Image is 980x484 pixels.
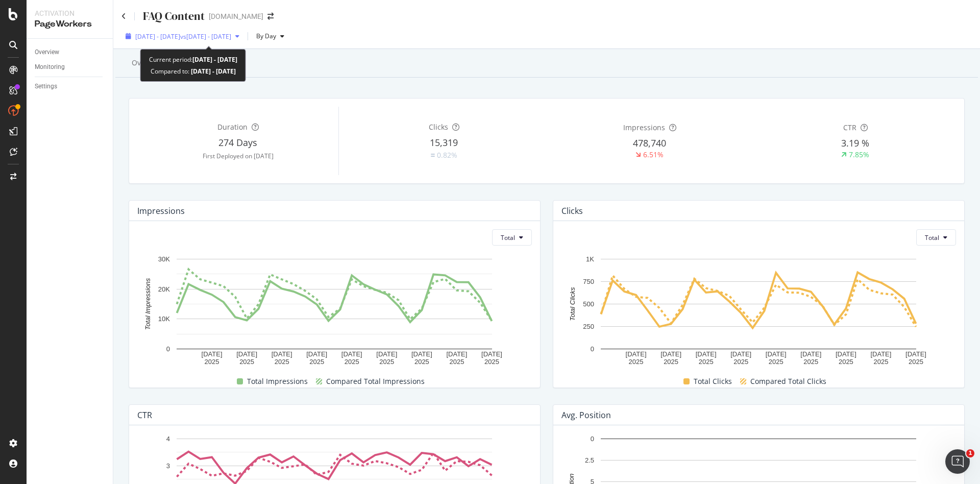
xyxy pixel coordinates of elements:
text: 2025 [309,358,324,366]
text: [DATE] [730,350,751,358]
span: Total Clicks [694,375,732,388]
text: [DATE] [905,350,926,358]
text: 2025 [769,358,783,366]
text: [DATE] [696,350,717,358]
text: 2025 [699,358,714,366]
div: Overview [132,58,163,68]
text: 2025 [839,358,853,366]
text: [DATE] [800,350,821,358]
span: vs [DATE] - [DATE] [180,32,231,41]
text: 2025 [239,358,254,366]
div: Settings [35,81,57,92]
span: Clicks [429,122,448,132]
div: 7.85% [849,150,869,160]
b: [DATE] - [DATE] [189,67,236,76]
text: [DATE] [836,350,856,358]
text: 10K [158,316,170,323]
div: arrow-right-arrow-left [267,13,274,20]
text: 2025 [379,358,394,366]
div: Compared to: [151,65,236,77]
text: 2025 [733,358,748,366]
text: 2025 [205,358,219,366]
span: Compared Total Clicks [750,375,826,388]
span: 1 [966,449,974,457]
img: Equal [431,154,435,157]
div: A chart. [561,254,955,367]
span: [DATE] - [DATE] [135,32,180,41]
text: 2025 [909,358,923,366]
text: [DATE] [766,350,787,358]
span: Duration [217,122,248,132]
button: Total [492,229,532,246]
text: 30K [158,255,170,263]
div: 0.82% [437,150,457,160]
div: 6.51% [643,150,664,160]
div: Clicks [561,206,583,216]
text: [DATE] [341,350,362,358]
text: [DATE] [202,350,223,358]
div: Overview [35,47,59,58]
text: 2025 [345,358,359,366]
a: Monitoring [35,62,106,72]
span: 274 Days [218,136,257,149]
text: [DATE] [236,350,257,358]
text: [DATE] [306,350,327,358]
text: [DATE] [626,350,647,358]
text: [DATE] [411,350,432,358]
text: [DATE] [446,350,467,358]
span: 15,319 [430,136,458,149]
text: [DATE] [272,350,292,358]
button: [DATE] - [DATE]vs[DATE] - [DATE] [121,28,243,44]
button: By Day [252,28,288,44]
a: Click to go back [121,13,126,20]
span: Total [925,233,939,242]
span: CTR [843,123,856,132]
span: By Day [252,32,276,40]
text: [DATE] [660,350,681,358]
span: Total Impressions [247,375,308,388]
text: 4 [166,435,170,443]
text: Total Impressions [144,278,152,330]
text: 2025 [449,358,464,366]
text: [DATE] [870,350,891,358]
div: Monitoring [35,62,65,72]
div: Current period: [149,54,237,65]
text: 0 [591,345,594,353]
div: PageWorkers [35,18,105,30]
text: 2.5 [585,456,594,464]
div: [DOMAIN_NAME] [209,11,263,21]
div: CTR [137,410,152,420]
span: 478,740 [633,137,666,149]
a: Overview [35,47,106,58]
text: 2025 [275,358,289,366]
b: [DATE] - [DATE] [192,55,237,64]
span: Compared Total Impressions [326,375,425,388]
button: Total [916,229,956,246]
div: FAQ Content [143,8,205,24]
div: Activation [35,8,105,18]
text: 1K [586,255,594,263]
text: 3 [166,462,170,470]
text: [DATE] [481,350,502,358]
span: Impressions [623,123,665,132]
text: 250 [583,323,594,330]
div: Impressions [137,206,185,216]
span: 3.19 % [841,137,869,149]
text: 750 [583,278,594,285]
div: Avg. position [561,410,611,420]
iframe: Intercom live chat [945,449,970,474]
text: 2025 [873,358,888,366]
text: 20K [158,285,170,293]
text: 0 [166,345,170,353]
text: 2025 [803,358,818,366]
text: 2025 [664,358,678,366]
text: 2025 [484,358,499,366]
svg: A chart. [137,254,531,367]
text: 500 [583,300,594,308]
text: Total Clicks [569,287,576,321]
text: 2025 [629,358,644,366]
div: First Deployed on [DATE] [137,152,338,160]
text: 0 [591,435,594,443]
span: Total [501,233,515,242]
